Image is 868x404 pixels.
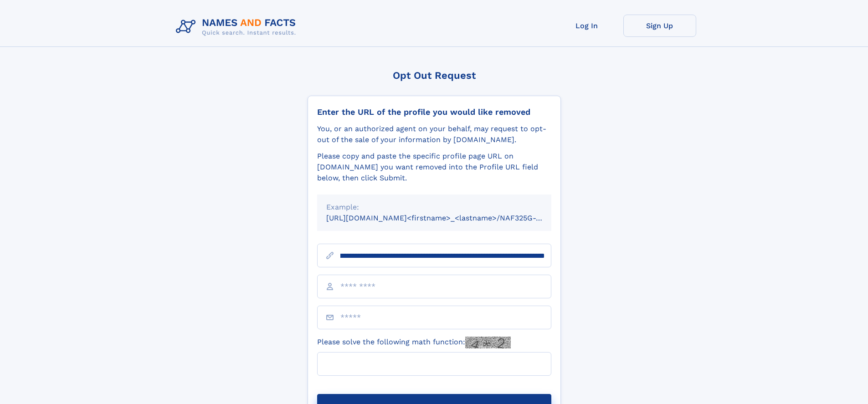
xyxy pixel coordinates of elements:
[623,15,696,37] a: Sign Up
[550,15,623,37] a: Log In
[317,151,551,184] div: Please copy and paste the specific profile page URL on [DOMAIN_NAME] you want removed into the Pr...
[317,123,551,145] div: You, or an authorized agent on your behalf, may request to opt-out of the sale of your informatio...
[326,202,542,213] div: Example:
[326,214,569,222] small: [URL][DOMAIN_NAME]<firstname>_<lastname>/NAF325G-xxxxxxxx
[317,107,551,117] div: Enter the URL of the profile you would like removed
[317,337,511,348] label: Please solve the following math function:
[172,15,303,39] img: Logo Names and Facts
[308,70,561,81] div: Opt Out Request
